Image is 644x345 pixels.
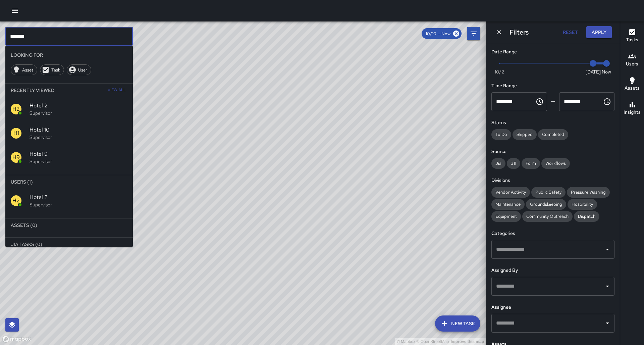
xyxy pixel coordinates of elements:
p: H2 [12,197,20,205]
p: H9 [12,153,20,161]
span: Asset [18,67,37,73]
span: Hotel 2 [30,102,127,110]
h6: Assignee [491,304,614,311]
h6: Source [491,148,614,155]
div: H2Hotel 2Supervisor [5,189,133,213]
div: Workflows [541,158,570,169]
span: Form [522,160,540,166]
div: Groundskeeping [526,199,566,210]
h6: Tasks [626,36,638,44]
span: Now [602,68,611,75]
div: Community Outreach [522,211,573,222]
button: Choose time, selected time is 12:00 AM [533,95,546,108]
span: Groundskeeping [526,201,566,207]
p: H2 [12,105,20,113]
span: 10/10 — Now [422,31,454,37]
h6: Users [626,60,638,68]
div: Vendor Activity [491,187,530,198]
span: Task [48,67,64,73]
span: To Do [491,132,511,137]
button: Tasks [620,24,644,48]
button: Assets [620,72,644,97]
div: Public Safety [531,187,566,198]
button: Users [620,48,644,72]
div: Jia [491,158,505,169]
button: New Task [435,315,480,332]
p: H1 [13,129,19,137]
div: Asset [11,64,37,75]
li: Jia Tasks (0) [5,238,133,251]
button: Apply [586,26,612,39]
span: Workflows [541,160,570,166]
span: Vendor Activity [491,189,530,195]
h6: Assigned By [491,267,614,274]
button: Open [603,282,612,291]
h6: Divisions [491,177,614,184]
li: Looking For [5,48,133,62]
div: Skipped [513,129,537,140]
button: Choose time, selected time is 11:59 PM [600,95,614,108]
p: Supervisor [30,110,127,116]
h6: Status [491,119,614,127]
h6: Date Range [491,48,614,56]
span: View All [108,85,126,96]
p: Supervisor [30,158,127,165]
span: Hospitality [568,201,597,207]
span: Maintenance [491,201,525,207]
li: Assets (0) [5,218,133,232]
li: Recently Viewed [5,84,133,97]
div: Pressure Washing [567,187,610,198]
span: Skipped [513,132,537,137]
div: H2Hotel 2Supervisor [5,97,133,121]
div: Hospitality [568,199,597,210]
h6: Time Range [491,82,614,90]
span: Dispatch [574,213,599,219]
button: Filters [467,27,480,40]
button: Insights [620,97,644,121]
button: Open [603,245,612,254]
button: Dismiss [494,27,504,37]
div: Equipment [491,211,521,222]
div: User [67,64,91,75]
span: Hotel 10 [30,126,127,134]
span: 10/2 [495,68,504,75]
div: 311 [507,158,520,169]
span: Jia [491,160,505,166]
span: Completed [538,132,568,137]
span: Equipment [491,213,521,219]
span: Hotel 9 [30,150,127,158]
button: Open [603,318,612,328]
span: Pressure Washing [567,189,610,195]
p: Supervisor [30,201,127,208]
div: Maintenance [491,199,525,210]
div: Completed [538,129,568,140]
button: View All [106,84,127,97]
span: [DATE] [586,68,601,75]
p: Supervisor [30,134,127,141]
div: 10/10 — Now [422,28,462,39]
div: Task [40,64,64,75]
div: Dispatch [574,211,599,222]
button: Reset [559,26,581,39]
div: Form [522,158,540,169]
span: Public Safety [531,189,566,195]
div: H9Hotel 9Supervisor [5,145,133,169]
span: User [74,67,91,73]
span: Hotel 2 [30,193,127,201]
div: To Do [491,129,511,140]
span: 311 [507,160,520,166]
span: Community Outreach [522,213,573,219]
h6: Insights [624,109,641,116]
h6: Assets [625,85,640,92]
h6: Filters [509,27,529,38]
li: Users (1) [5,175,133,189]
h6: Categories [491,230,614,237]
div: H1Hotel 10Supervisor [5,121,133,145]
